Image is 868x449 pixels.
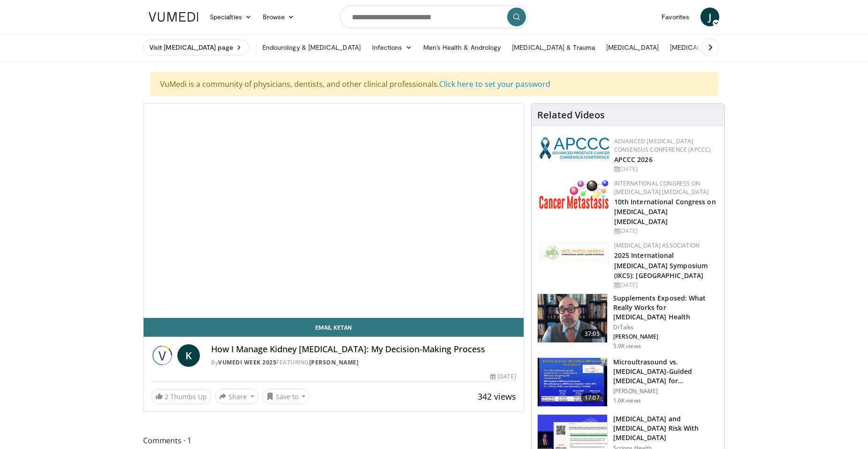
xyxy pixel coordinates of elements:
[700,8,719,26] a: J
[613,324,719,331] p: DrTalks
[151,344,174,367] img: Vumedi Week 2025
[613,294,719,322] h3: Supplements Exposed: What Really Works for [MEDICAL_DATA] Health
[581,393,603,403] span: 17:07
[664,38,827,57] a: [MEDICAL_DATA] & Reconstructive Pelvic Surgery
[614,137,711,154] a: Advanced [MEDICAL_DATA] Consensus Conference (APCCC)
[537,294,719,350] a: 37:05 Supplements Exposed: What Really Works for [MEDICAL_DATA] Health DrTalks [PERSON_NAME] 5.9K...
[538,294,607,343] img: 649d3fc0-5ee3-4147-b1a3-955a692e9799.150x105_q85_crop-smart_upscale.jpg
[614,281,717,289] div: [DATE]
[418,38,507,57] a: Men’s Health & Andrology
[215,389,259,404] button: Share
[613,387,719,395] p: [PERSON_NAME]
[366,38,418,57] a: Infections
[614,179,709,196] a: International Congress on [MEDICAL_DATA] [MEDICAL_DATA]
[506,38,601,57] a: [MEDICAL_DATA] & Trauma
[309,358,359,366] a: [PERSON_NAME]
[656,8,695,26] a: Favorites
[150,72,718,96] div: VuMedi is a community of physicians, dentists, and other clinical professionals.
[211,358,516,367] div: By FEATURING
[211,344,516,355] h4: How I Manage Kidney [MEDICAL_DATA]: My Decision-Making Process
[165,392,168,401] span: 2
[490,372,516,381] div: [DATE]
[144,104,524,318] video-js: Video Player
[613,342,641,350] p: 5.9K views
[614,251,708,279] a: 2025 International [MEDICAL_DATA] Symposium (IKCS): [GEOGRAPHIC_DATA]
[614,197,716,226] a: 10th International Congress on [MEDICAL_DATA] [MEDICAL_DATA]
[149,12,198,22] img: VuMedi Logo
[143,39,249,55] a: Visit [MEDICAL_DATA] page
[538,358,607,407] img: d0371492-b5bc-4101-bdcb-0105177cfd27.150x105_q85_crop-smart_upscale.jpg
[262,389,310,404] button: Save to
[539,241,609,263] img: fca7e709-d275-4aeb-92d8-8ddafe93f2a6.png.150x105_q85_autocrop_double_scale_upscale_version-0.2.png
[613,397,641,404] p: 1.6K views
[614,155,653,164] a: APCCC 2026
[143,434,524,447] span: Comments 1
[581,329,603,339] span: 37:05
[204,8,257,26] a: Specialties
[177,344,200,367] a: K
[613,357,719,386] h3: Microultrasound vs. [MEDICAL_DATA]-Guided [MEDICAL_DATA] for [MEDICAL_DATA] Diagnosis …
[537,357,719,407] a: 17:07 Microultrasound vs. [MEDICAL_DATA]-Guided [MEDICAL_DATA] for [MEDICAL_DATA] Diagnosis … [PE...
[614,227,717,235] div: [DATE]
[257,38,366,57] a: Endourology & [MEDICAL_DATA]
[439,79,550,89] a: Click here to set your password
[144,318,524,337] a: Email Ketan
[257,8,300,26] a: Browse
[537,109,605,121] h4: Related Videos
[218,358,276,366] a: Vumedi Week 2025
[151,389,211,404] a: 2 Thumbs Up
[539,179,609,209] img: 6ff8bc22-9509-4454-a4f8-ac79dd3b8976.png.150x105_q85_autocrop_double_scale_upscale_version-0.2.png
[601,38,664,57] a: [MEDICAL_DATA]
[614,165,717,173] div: [DATE]
[340,6,528,28] input: Search topics, interventions
[614,241,700,249] a: [MEDICAL_DATA] Association
[613,333,719,341] p: [PERSON_NAME]
[539,137,609,159] img: 92ba7c40-df22-45a2-8e3f-1ca017a3d5ba.png.150x105_q85_autocrop_double_scale_upscale_version-0.2.png
[613,414,719,442] h3: [MEDICAL_DATA] and [MEDICAL_DATA] Risk With [MEDICAL_DATA]
[478,391,516,402] span: 342 views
